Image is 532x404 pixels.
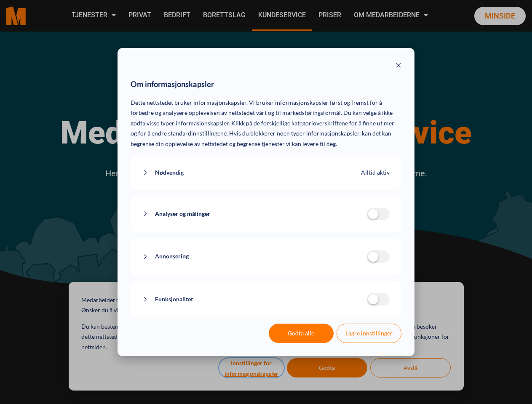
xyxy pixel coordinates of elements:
[155,167,184,178] span: Nødvendig
[155,251,189,262] span: Annonsering
[2,153,8,158] input: Jeg samtykker til Medarbeiderne AS sine vilkår for personvern og tjenester.
[155,294,193,305] span: Funksjonalitet
[142,167,361,178] button: Nødvendig
[269,324,334,343] button: Godta alle
[142,251,367,262] button: Annonsering
[131,98,401,149] p: Dette nettstedet bruker informasjonskapsler. Vi bruker informasjonskapsler først og fremst for å ...
[361,167,390,178] span: Alltid aktiv
[142,209,367,219] button: Analyser og målinger
[155,209,210,219] span: Analyser og målinger
[337,324,401,343] button: Lagre innstillinger
[396,61,401,72] button: Close modal
[131,78,214,91] span: Om informasjonskapsler
[11,152,118,166] p: Jeg samtykker til Medarbeiderne AS sine vilkår for personvern og tjenester.
[142,294,367,305] button: Funksjonalitet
